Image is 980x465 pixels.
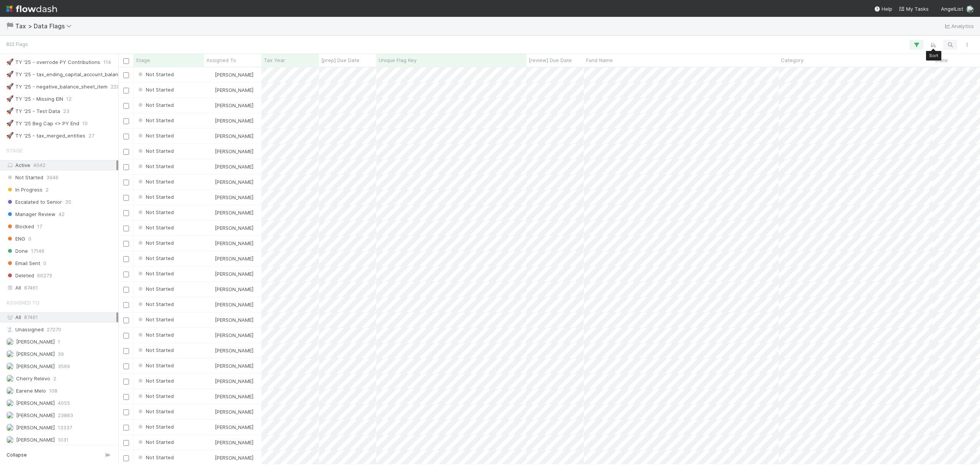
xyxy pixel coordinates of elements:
[123,272,129,277] input: Toggle Row Selected
[137,194,174,200] span: Not Started
[16,437,55,443] span: [PERSON_NAME]
[123,164,129,170] input: Toggle Row Selected
[137,362,174,368] span: Not Started
[123,287,129,293] input: Toggle Row Selected
[123,302,129,308] input: Toggle Row Selected
[215,148,253,154] span: [PERSON_NAME]
[137,209,174,215] span: Not Started
[47,325,61,334] span: 27270
[215,301,253,308] span: [PERSON_NAME]
[215,455,253,461] span: [PERSON_NAME]
[137,178,174,185] span: Not Started
[137,408,174,415] div: Not Started
[207,147,253,155] div: [PERSON_NAME]
[935,56,948,64] span: State
[103,57,111,67] span: 114
[6,325,116,334] div: Unassigned
[58,362,70,371] span: 3569
[65,197,71,207] span: 35
[137,285,174,293] div: Not Started
[58,349,64,359] span: 39
[207,193,253,201] div: [PERSON_NAME]
[207,301,253,308] div: [PERSON_NAME]
[137,316,174,323] div: Not Started
[58,411,73,420] span: 23883
[137,332,174,338] span: Not Started
[137,101,174,109] div: Not Started
[137,239,174,247] div: Not Started
[215,409,253,415] span: [PERSON_NAME]
[123,455,129,461] input: Toggle Row Selected
[123,72,129,78] input: Toggle Row Selected
[6,424,14,431] img: avatar_711f55b7-5a46-40da-996f-bc93b6b86381.png
[6,399,14,407] img: avatar_e41e7ae5-e7d9-4d8d-9f56-31b0d7a2f4fd.png
[137,132,174,139] div: Not Started
[6,119,79,128] div: TY '25 Beg Cap <> PY End
[215,87,253,93] span: [PERSON_NAME]
[123,103,129,109] input: Toggle Row Selected
[207,423,253,431] div: [PERSON_NAME]
[207,285,253,293] div: [PERSON_NAME]
[215,393,253,400] span: [PERSON_NAME]
[6,185,42,195] span: In Progress
[6,108,14,114] span: 🚀
[207,408,253,416] div: [PERSON_NAME]
[207,132,253,140] div: [PERSON_NAME]
[781,56,804,64] span: Category
[206,56,236,64] span: Assigned To
[215,378,253,384] span: [PERSON_NAME]
[6,120,14,126] span: 🚀
[137,378,174,384] span: Not Started
[123,409,129,415] input: Toggle Row Selected
[207,194,214,200] img: avatar_d45d11ee-0024-4901-936f-9df0a9cc3b4e.png
[46,173,59,182] span: 3946
[58,423,72,432] span: 13337
[137,254,174,262] div: Not Started
[207,347,253,354] div: [PERSON_NAME]
[215,439,253,445] span: [PERSON_NAME]
[207,102,214,108] img: avatar_d45d11ee-0024-4901-936f-9df0a9cc3b4e.png
[6,106,60,116] div: TY '25 - Test Data
[207,332,214,338] img: avatar_d45d11ee-0024-4901-936f-9df0a9cc3b4e.png
[207,270,253,278] div: [PERSON_NAME]
[207,362,253,370] div: [PERSON_NAME]
[137,362,174,369] div: Not Started
[207,164,214,170] img: avatar_d45d11ee-0024-4901-936f-9df0a9cc3b4e.png
[215,332,253,338] span: [PERSON_NAME]
[6,2,57,15] img: logo-inverted-e16ddd16eac7371096b0.svg
[6,59,14,65] span: 🚀
[137,331,174,339] div: Not Started
[123,134,129,139] input: Toggle Row Selected
[123,440,129,446] input: Toggle Row Selected
[207,424,214,430] img: avatar_d45d11ee-0024-4901-936f-9df0a9cc3b4e.png
[6,83,14,90] span: 🚀
[207,255,253,262] div: [PERSON_NAME]
[207,117,253,124] div: [PERSON_NAME]
[58,435,69,445] span: 1031
[207,86,253,94] div: [PERSON_NAME]
[207,331,253,339] div: [PERSON_NAME]
[586,56,613,64] span: Fund Name
[123,348,129,354] input: Toggle Row Selected
[207,148,214,154] img: avatar_d45d11ee-0024-4901-936f-9df0a9cc3b4e.png
[137,102,174,108] span: Not Started
[6,160,116,170] div: Active
[123,226,129,231] input: Toggle Row Selected
[6,173,43,182] span: Not Started
[215,102,253,108] span: [PERSON_NAME]
[53,374,56,383] span: 2
[123,195,129,201] input: Toggle Row Selected
[33,162,46,168] span: 4042
[123,363,129,369] input: Toggle Row Selected
[207,178,253,186] div: [PERSON_NAME]
[6,436,14,444] img: avatar_c8e523dd-415a-4cf0-87a3-4b787501e7b6.png
[6,41,28,48] small: 822 Flags
[215,179,253,185] span: [PERSON_NAME]
[123,379,129,385] input: Toggle Row Selected
[137,301,174,307] span: Not Started
[215,72,253,78] span: [PERSON_NAME]
[15,22,75,30] span: Tax > Data Flags
[207,271,214,277] img: avatar_d45d11ee-0024-4901-936f-9df0a9cc3b4e.png
[137,162,174,170] div: Not Started
[207,316,253,324] div: [PERSON_NAME]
